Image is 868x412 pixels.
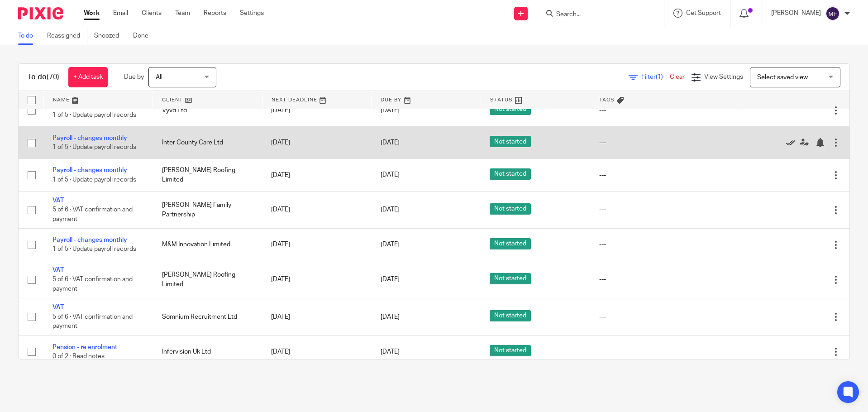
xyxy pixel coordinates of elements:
[381,107,400,114] span: [DATE]
[490,104,531,115] span: Not started
[153,127,262,159] td: Inter County Care Ltd
[490,203,531,215] span: Not started
[18,7,63,19] img: Pixie
[47,27,87,45] a: Reassigned
[52,197,64,204] a: VAT
[153,229,262,261] td: M&M Innovation Limited
[18,27,40,45] a: To do
[262,335,372,368] td: [DATE]
[599,138,731,147] div: ---
[52,167,127,173] a: Payroll - changes monthly
[262,229,372,261] td: [DATE]
[381,276,400,283] span: [DATE]
[142,9,162,18] a: Clients
[52,267,64,273] a: VAT
[656,74,663,80] span: (1)
[240,9,264,18] a: Settings
[52,353,105,359] span: 0 of 2 · Read notes
[84,9,100,18] a: Work
[153,191,262,228] td: [PERSON_NAME] Family Partnership
[153,298,262,335] td: Somnium Recruitment Ltd
[670,74,685,80] a: Clear
[490,310,531,321] span: Not started
[52,246,136,253] span: 1 of 5 · Update payroll records
[771,9,821,18] p: [PERSON_NAME]
[204,9,226,18] a: Reports
[262,159,372,191] td: [DATE]
[153,261,262,298] td: [PERSON_NAME] Roofing Limited
[52,304,64,311] a: VAT
[262,261,372,298] td: [DATE]
[599,240,731,249] div: ---
[262,191,372,228] td: [DATE]
[381,314,400,320] span: [DATE]
[599,97,615,102] span: Tags
[52,135,127,141] a: Payroll - changes monthly
[381,349,400,355] span: [DATE]
[52,112,136,118] span: 1 of 5 · Update payroll records
[490,136,531,147] span: Not started
[262,298,372,335] td: [DATE]
[262,94,372,126] td: [DATE]
[599,275,731,284] div: ---
[52,144,136,150] span: 1 of 5 · Update payroll records
[786,138,800,147] a: Mark as done
[825,6,840,21] img: svg%3E
[599,347,731,356] div: ---
[153,94,262,126] td: Vyvd Ltd
[94,27,126,45] a: Snoozed
[704,74,743,80] span: View Settings
[175,9,190,18] a: Team
[599,106,731,115] div: ---
[599,205,731,214] div: ---
[490,273,531,284] span: Not started
[52,276,133,292] span: 5 of 6 · VAT confirmation and payment
[153,159,262,191] td: [PERSON_NAME] Roofing Limited
[52,237,127,243] a: Payroll - changes monthly
[757,74,808,81] span: Select saved view
[262,127,372,159] td: [DATE]
[381,242,400,248] span: [DATE]
[52,177,136,183] span: 1 of 5 · Update payroll records
[52,314,133,330] span: 5 of 6 · VAT confirmation and payment
[47,73,59,81] span: (70)
[28,72,59,82] h1: To do
[599,171,731,180] div: ---
[153,335,262,368] td: Infervision Uk Ltd
[381,207,400,213] span: [DATE]
[555,11,637,19] input: Search
[156,74,162,81] span: All
[133,27,155,45] a: Done
[490,345,531,356] span: Not started
[68,67,108,87] a: + Add task
[490,168,531,180] span: Not started
[381,139,400,146] span: [DATE]
[52,344,117,350] a: Pension - re enrolment
[52,206,133,222] span: 5 of 6 · VAT confirmation and payment
[381,172,400,178] span: [DATE]
[641,74,670,80] span: Filter
[113,9,128,18] a: Email
[490,238,531,249] span: Not started
[124,72,144,81] p: Due by
[599,312,731,321] div: ---
[686,10,721,16] span: Get Support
